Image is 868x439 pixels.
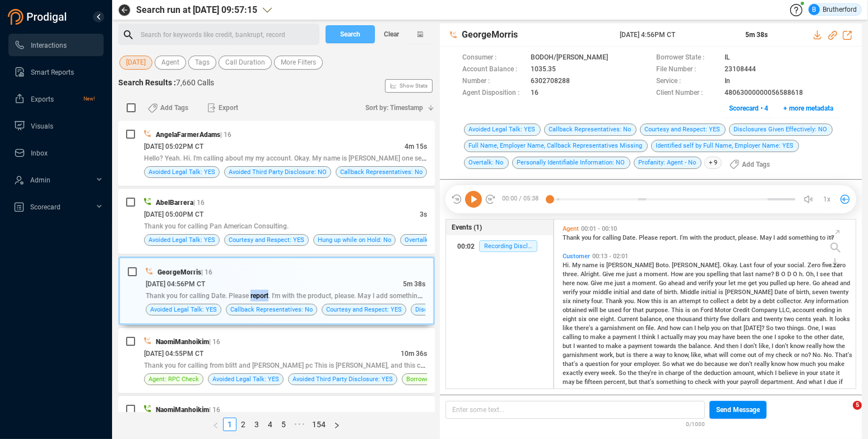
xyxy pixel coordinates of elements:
span: Hi. [563,262,572,269]
span: initial [701,289,718,296]
span: [PERSON_NAME] [606,262,656,269]
span: | 16 [201,268,212,276]
span: One, [807,324,821,332]
span: attempt [679,298,703,305]
span: Date. [623,234,639,241]
button: + more metadata [777,99,839,117]
span: Disclosures Given Effectively: NO [415,304,509,315]
span: Show Stats [400,19,428,153]
span: been [737,333,752,341]
span: Ford [700,307,714,314]
span: a [623,342,628,350]
span: know [790,342,806,350]
span: This [671,307,685,314]
span: you [695,271,707,278]
span: you [711,324,722,332]
img: prodigal-logo [8,9,69,25]
span: and [752,315,764,323]
span: just [615,280,627,287]
span: eight [563,315,578,323]
span: verify [698,280,715,287]
span: GeorgeMorris [157,268,201,276]
span: thirty [704,315,720,323]
span: two [775,324,787,332]
span: really [806,342,823,350]
span: I [573,342,577,350]
span: obtained [563,307,588,314]
span: get [748,280,759,287]
span: Avoided Legal Talk: YES [148,167,215,177]
span: 3s [420,211,427,218]
span: Go [813,280,821,287]
span: and [686,280,698,287]
span: be [600,307,608,314]
span: you [582,234,593,241]
span: two [784,315,796,323]
span: your [774,262,787,269]
span: moment. [632,280,659,287]
span: six [563,298,573,305]
span: that [633,307,646,314]
span: can [683,324,694,332]
span: Scorecard • 4 [729,99,768,117]
span: spelling [707,271,730,278]
span: a [607,333,612,341]
button: Tags [188,56,216,70]
span: is [718,289,725,296]
span: was [825,324,836,332]
span: B [813,4,816,15]
a: Inbox [14,141,95,164]
span: moment. [644,271,671,278]
span: | 16 [193,199,205,207]
span: Motor [714,307,733,314]
span: four [754,262,767,269]
span: I [772,342,775,350]
span: O [781,271,787,278]
span: calling [563,333,583,341]
button: Show Stats [385,79,433,93]
span: AngelaFarmerAdams [156,131,220,139]
span: It [829,315,835,323]
span: [DATE]? [744,324,766,332]
span: this [651,298,663,305]
span: Oh, [806,271,816,278]
span: pulled [770,280,788,287]
span: I'm [680,234,690,241]
span: may [709,333,722,341]
span: your [715,280,728,287]
span: So [766,324,775,332]
li: Inbox [8,141,104,164]
span: a [731,298,736,305]
span: | 16 [220,131,231,139]
li: Interactions [8,34,104,56]
span: will [588,307,600,314]
span: Search [340,25,360,43]
span: purpose. [646,307,671,314]
div: NaomiManhoikim| 16[DATE] 04:55PM CT10m 36sThank you for calling from blitt and [PERSON_NAME] pc T... [118,328,435,393]
span: social. [787,262,807,269]
span: name [582,262,600,269]
span: [PERSON_NAME]. [672,262,723,269]
span: Credit [733,307,751,314]
span: see [820,271,832,278]
span: seven [812,289,830,296]
button: Call Duration [219,56,272,70]
span: have [722,333,737,341]
span: your [579,289,593,296]
span: Boto. [656,262,672,269]
span: Interactions [31,42,67,49]
span: More Filters [281,56,316,70]
span: the [752,333,763,341]
span: to [598,342,606,350]
span: me [604,280,615,287]
span: make [606,342,623,350]
span: please. [738,234,760,241]
div: GeorgeMorris| 16[DATE] 04:56PM CT5m 38sThank you for calling Date. Please report. I'm with the pr... [118,257,435,325]
span: balance, [640,315,665,323]
span: one [763,333,774,341]
span: Callback Representatives: No [230,304,313,315]
span: me [737,280,748,287]
span: calling [602,234,623,241]
span: collector. [777,298,804,305]
span: for [623,307,633,314]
